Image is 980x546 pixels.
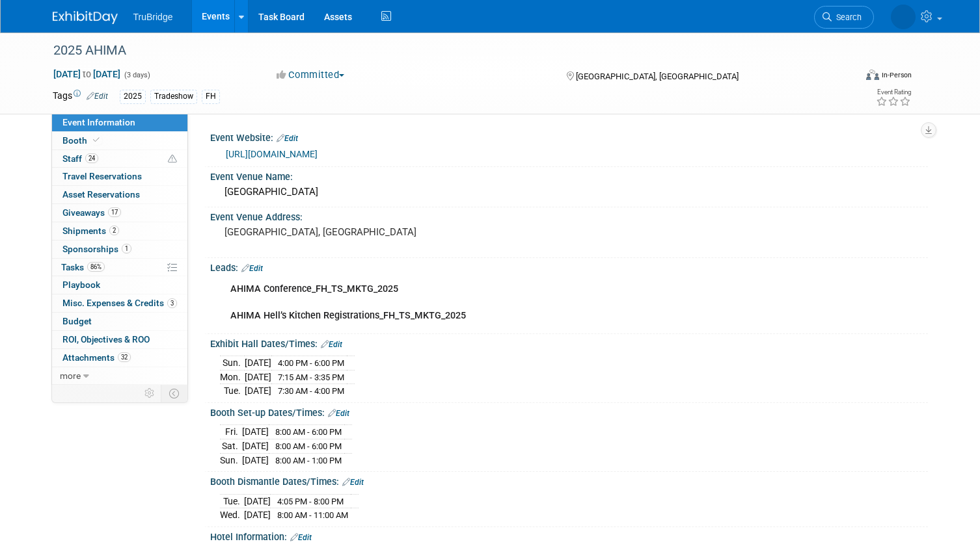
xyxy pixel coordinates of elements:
span: 32 [118,352,131,362]
div: Event Rating [876,89,911,96]
div: Exhibit Hall Dates/Times: [210,334,928,351]
span: Asset Reservations [62,189,140,200]
td: Tue. [220,384,245,398]
a: Budget [52,313,187,330]
div: Event Venue Name: [210,167,928,183]
span: Giveaways [62,207,121,218]
a: Sponsorships1 [52,240,187,258]
div: Event Venue Address: [210,207,928,224]
a: Edit [328,409,349,418]
span: Misc. Expenses & Credits [62,298,177,308]
span: Booth [62,135,102,146]
td: Sun. [220,356,245,370]
span: 1 [122,244,131,253]
a: Edit [277,134,298,143]
span: 7:30 AM - 4:00 PM [278,386,344,396]
a: Edit [87,92,108,101]
div: Booth Set-up Dates/Times: [210,403,928,420]
a: Giveaways17 [52,204,187,222]
a: [URL][DOMAIN_NAME] [226,149,318,159]
span: [GEOGRAPHIC_DATA], [GEOGRAPHIC_DATA] [576,71,739,81]
span: 8:00 AM - 1:00 PM [275,456,342,465]
div: Hotel Information: [210,527,928,544]
span: Sponsorships [62,244,131,254]
td: Mon. [220,370,245,384]
td: Fri. [220,425,242,439]
span: (3 days) [123,71,150,79]
td: [DATE] [244,494,271,508]
td: Toggle Event Tabs [161,385,187,402]
div: In-Person [881,70,912,80]
a: ROI, Objectives & ROO [52,331,187,348]
img: Marg Louwagie [891,5,916,29]
div: Event Website: [210,128,928,145]
span: 4:00 PM - 6:00 PM [278,358,344,368]
a: Travel Reservations [52,168,187,185]
a: Tasks86% [52,259,187,276]
button: Committed [272,68,349,82]
pre: [GEOGRAPHIC_DATA], [GEOGRAPHIC_DATA] [225,226,495,238]
div: 2025 [120,90,146,103]
span: Event Information [62,117,135,127]
a: Edit [342,478,364,487]
a: Asset Reservations [52,186,187,203]
span: 8:00 AM - 11:00 AM [277,510,348,520]
a: Search [814,6,874,29]
span: Budget [62,316,92,326]
td: [DATE] [242,439,269,454]
td: Personalize Event Tab Strip [139,385,161,402]
a: Misc. Expenses & Credits3 [52,294,187,312]
td: [DATE] [242,425,269,439]
div: 2025 AHIMA [49,39,839,62]
b: AHIMA Hell’s Kitchen Registrations_FH_TS_MKTG_2025 [230,310,466,321]
span: 17 [108,207,121,217]
span: 8:00 AM - 6:00 PM [275,427,342,437]
span: 4:05 PM - 8:00 PM [277,497,344,506]
span: TruBridge [133,12,173,22]
td: [DATE] [242,453,269,467]
a: Edit [321,340,342,349]
a: Booth [52,132,187,149]
span: Staff [62,153,98,164]
td: Wed. [220,508,244,522]
a: Event Information [52,114,187,131]
span: Shipments [62,226,119,236]
span: 7:15 AM - 3:35 PM [278,372,344,382]
span: Attachments [62,352,131,363]
a: Staff24 [52,150,187,168]
div: Leads: [210,258,928,275]
span: to [81,69,93,79]
div: Event Format [785,68,912,87]
td: [DATE] [245,384,271,398]
td: Sat. [220,439,242,454]
td: Tue. [220,494,244,508]
img: ExhibitDay [53,11,118,24]
a: Playbook [52,276,187,294]
span: Travel Reservations [62,171,142,181]
a: Shipments2 [52,222,187,240]
a: Edit [290,533,312,542]
span: 24 [85,153,98,163]
span: 2 [109,226,119,235]
b: AHIMA Conference_FH_TS_MKTG_2025 [230,283,398,294]
span: 8:00 AM - 6:00 PM [275,441,342,451]
td: [DATE] [244,508,271,522]
div: [GEOGRAPHIC_DATA] [220,182,918,202]
span: ROI, Objectives & ROO [62,334,150,344]
span: more [60,370,81,381]
div: Booth Dismantle Dates/Times: [210,472,928,489]
span: 86% [87,262,105,272]
a: more [52,367,187,385]
div: Tradeshow [150,90,197,103]
td: [DATE] [245,356,271,370]
td: [DATE] [245,370,271,384]
span: Search [832,12,862,22]
a: Edit [241,264,263,273]
span: 3 [167,298,177,308]
span: Playbook [62,279,100,290]
span: [DATE] [DATE] [53,68,121,80]
span: Tasks [61,262,105,272]
i: Booth reservation complete [93,136,100,144]
img: Format-Inperson.png [866,70,879,80]
a: Attachments32 [52,349,187,367]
